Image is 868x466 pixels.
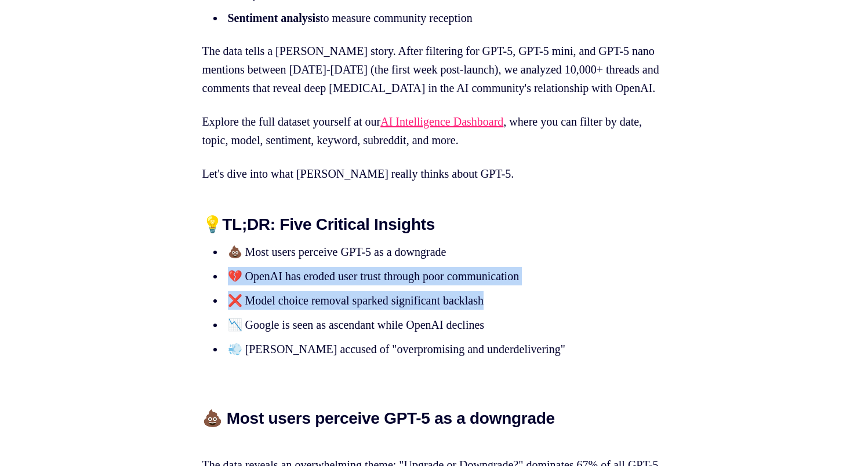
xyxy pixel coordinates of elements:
h2: 💩 Most users perceive GPT-5 as a downgrade [202,391,666,428]
p: Let's dive into what [PERSON_NAME] really thinks about GPT-5. [202,164,666,183]
li: 📉 Google is seen as ascendant while OpenAI declines [224,315,649,334]
strong: 💡 [202,215,223,233]
p: The data tells a [PERSON_NAME] story. After filtering for GPT-5, GPT-5 mini, and GPT-5 nano menti... [202,42,666,97]
p: Explore the full dataset yourself at our , where you can filter by date, topic, model, sentiment,... [202,112,666,149]
li: 💩 Most users perceive GPT-5 as a downgrade [224,243,649,261]
li: 💨 [PERSON_NAME] accused of "overpromising and underdelivering" [224,340,649,358]
li: 💔 OpenAI has eroded user trust through poor communication [224,267,649,285]
li: ❌ Model choice removal sparked significant backlash [224,291,649,310]
li: to measure community reception [224,9,649,27]
a: AI Intelligence Dashboard [380,115,503,128]
strong: Sentiment analysis [228,12,320,24]
h2: TL;DR: Five Critical Insights [202,215,666,234]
